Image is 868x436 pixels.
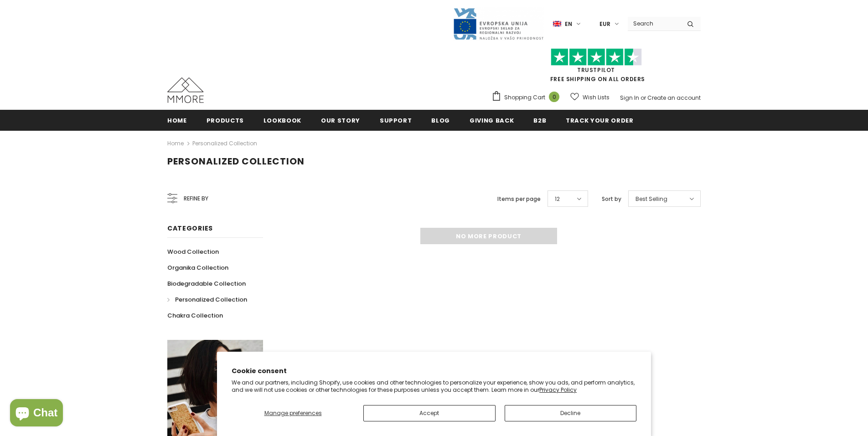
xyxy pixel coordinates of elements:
[497,195,541,204] label: Items per page
[167,138,184,149] a: Home
[628,17,680,30] input: Search Site
[470,110,514,130] a: Giving back
[7,399,66,429] inbox-online-store-chat: Shopify online store chat
[167,224,213,233] span: Categories
[263,110,301,130] a: Lookbook
[167,77,204,103] img: MMORE Cases
[635,195,667,204] span: Best Selling
[453,7,544,41] img: Javni Razpis
[504,93,545,102] span: Shopping Cart
[321,116,360,125] span: Our Story
[167,155,305,168] span: Personalized Collection
[380,110,412,130] a: support
[232,379,636,393] p: We and our partners, including Shopify, use cookies and other technologies to personalize your ex...
[641,94,646,102] span: or
[207,116,244,125] span: Products
[566,110,633,130] a: Track your order
[192,139,257,147] a: Personalized Collection
[647,94,701,102] a: Create an account
[470,116,514,125] span: Giving back
[491,91,564,104] a: Shopping Cart 0
[565,20,572,29] span: en
[551,48,642,66] img: Trust Pilot Stars
[263,116,301,125] span: Lookbook
[232,366,636,376] h2: Cookie consent
[577,66,615,74] a: Trustpilot
[167,244,219,260] a: Wood Collection
[553,20,561,28] img: i-lang-1.png
[533,116,546,125] span: B2B
[321,110,360,130] a: Our Story
[583,93,610,102] span: Wish Lists
[505,405,637,421] button: Decline
[533,110,546,130] a: B2B
[620,94,639,102] a: Sign In
[599,20,610,29] span: EUR
[549,92,559,102] span: 0
[453,20,544,27] a: Javni Razpis
[167,247,219,256] span: Wood Collection
[431,116,450,125] span: Blog
[167,116,187,125] span: Home
[363,405,496,421] button: Accept
[167,308,223,323] a: Chakra Collection
[602,195,621,204] label: Sort by
[207,110,244,130] a: Products
[491,52,701,83] span: FREE SHIPPING ON ALL ORDERS
[232,405,354,421] button: Manage preferences
[175,295,247,304] span: Personalized Collection
[167,110,187,130] a: Home
[264,409,322,417] span: Manage preferences
[555,195,560,204] span: 12
[167,263,228,272] span: Organika Collection
[570,89,610,105] a: Wish Lists
[566,116,633,125] span: Track your order
[167,279,246,288] span: Biodegradable Collection
[380,116,412,125] span: support
[539,386,577,394] a: Privacy Policy
[167,276,246,292] a: Biodegradable Collection
[431,110,450,130] a: Blog
[167,292,247,308] a: Personalized Collection
[167,260,228,276] a: Organika Collection
[167,311,223,320] span: Chakra Collection
[184,194,208,204] span: Refine by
